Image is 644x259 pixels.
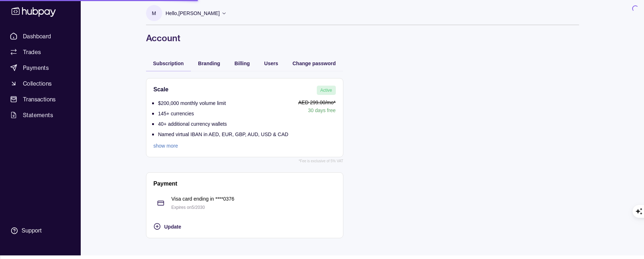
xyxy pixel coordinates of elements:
[7,109,74,121] a: Statements
[23,95,56,104] span: Transactions
[158,100,226,106] p: $200,000 monthly volume limit
[7,61,74,74] a: Payments
[292,106,336,114] p: 30 days free
[292,61,336,66] span: Change password
[164,224,181,230] span: Update
[264,61,278,66] span: Users
[320,88,332,93] span: Active
[146,32,579,44] h1: Account
[23,63,49,72] span: Payments
[7,223,74,238] a: Support
[299,157,343,165] p: *Fee is exclusive of 5% VAT
[7,45,74,58] a: Trades
[7,30,74,43] a: Dashboard
[23,32,51,40] span: Dashboard
[154,86,169,95] h2: Scale
[154,180,178,188] h2: Payment
[171,195,336,203] p: Visa card ending in **** 0376
[7,93,74,106] a: Transactions
[152,9,156,17] p: M
[153,61,184,66] span: Subscription
[154,222,336,231] button: Update
[154,142,288,150] a: show more
[23,79,52,88] span: Collections
[166,9,220,17] p: Hello, [PERSON_NAME]
[235,61,250,66] span: Billing
[23,48,41,56] span: Trades
[158,121,227,127] p: 40+ additional currency wallets
[158,111,194,116] p: 145+ currencies
[171,203,336,211] p: Expires on 5 / 2030
[158,131,288,137] p: Named virtual IBAN in AED, EUR, GBP, AUD, USD & CAD
[7,77,74,90] a: Collections
[292,99,336,106] p: AED 299.00 /mo*
[23,111,53,119] span: Statements
[198,61,220,66] span: Branding
[22,227,42,235] div: Support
